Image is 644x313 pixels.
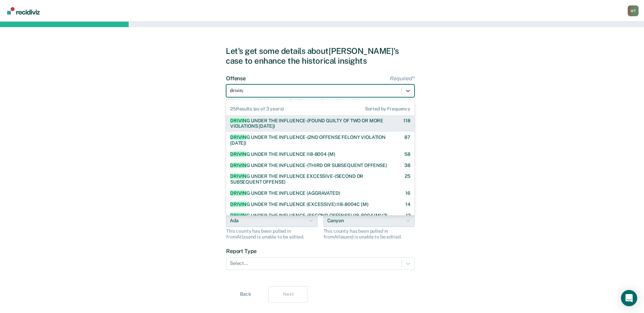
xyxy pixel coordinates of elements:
div: G UNDER THE INFLUENCE-(THIRD OR SUBSEQUENT OFFENSE) [230,163,387,168]
button: Next [268,286,308,302]
span: Required* [389,75,415,82]
div: 12 [406,213,410,218]
span: DRIVIN [230,163,246,168]
button: Back [226,286,265,302]
span: DRIVIN [230,202,246,207]
div: G UNDER THE INFLUENCE I18-8004 {M} [230,151,335,157]
span: DRIVIN [230,151,246,157]
img: Recidiviz [7,7,40,15]
span: 25 Results (as of 3 years) [230,106,284,112]
div: G UNDER THE INFLUENCE (EXCESSIVE) I18-8004C {M} [230,202,369,207]
button: Profile dropdown button [628,5,639,16]
span: Sorted by Frequency [365,106,410,112]
div: 38 [404,163,410,168]
div: This county has been pulled in from Atlas and is unable to be edited. [324,228,415,240]
div: If there are multiple charges for this case, choose the most severe [226,99,415,104]
span: DRIVIN [230,190,246,196]
span: DRIVIN [230,134,246,140]
div: 118 [403,118,410,129]
div: 16 [405,190,410,196]
span: DRIVIN [230,118,246,123]
div: This county has been pulled in from Atlas and is unable to be edited. [226,228,317,240]
div: G UNDER THE INFLUENCE-(FOUND GUILTY OF TWO OR MORE VIOLATIONS [DATE]) [230,118,391,129]
div: W T [628,5,639,16]
span: DRIVIN [230,213,246,218]
div: Let's get some details about [PERSON_NAME]'s case to enhance the historical insights [226,46,418,66]
span: DRIVIN [230,173,246,179]
div: 58 [404,151,410,157]
div: Open Intercom Messenger [621,290,637,306]
div: G UNDER THE INFLUENCE-(SECOND OFFENSE) I18-8004 {M}{2} [230,213,388,218]
div: G UNDER THE INFLUENCE-(2ND OFFENSE FELONY VIOLATION [DATE]) [230,134,392,146]
label: Report Type [226,248,415,254]
div: G UNDER THE INFLUENCE EXCESSIVE-(SECOND OR SUBSEQUENT OFFENSE) [230,173,393,185]
label: Offense [226,75,415,82]
div: 25 [405,173,410,185]
div: 14 [405,202,410,207]
div: G UNDER THE INFLUENCE (AGGRAVATED) [230,190,340,196]
div: 87 [404,134,410,146]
